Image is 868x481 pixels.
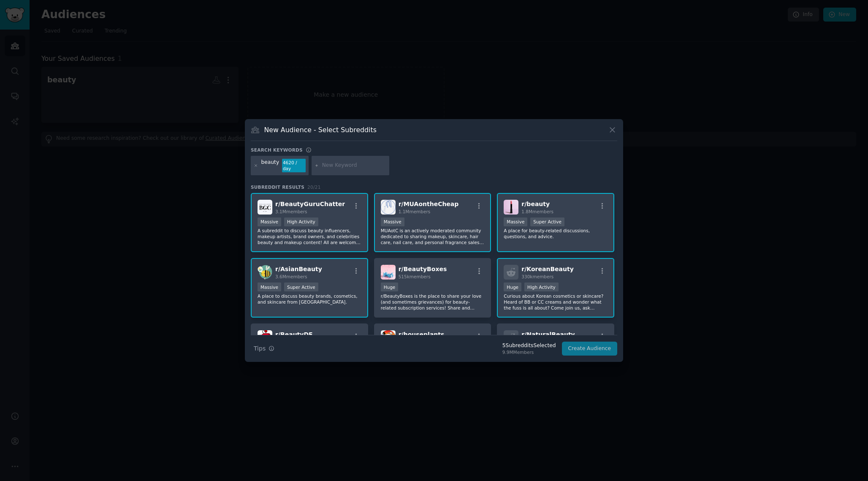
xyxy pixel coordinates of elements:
span: Tips [254,344,266,353]
div: Super Active [284,283,318,291]
img: MUAontheCheap [381,200,396,215]
span: 515k members [399,274,431,279]
img: BeautyGuruChatter [258,200,272,215]
span: r/ BeautyGuruChatter [275,201,345,207]
img: AsianBeauty [258,265,272,280]
p: A subreddit to discuss beauty influencers, makeup artists, brand owners, and celebrities beauty a... [258,228,361,245]
span: 20 / 21 [307,185,321,190]
input: New Keyword [322,162,386,169]
span: r/ NaturalBeauty [521,331,575,338]
span: r/ BeautyBoxes [399,266,447,272]
p: MUAotC is an actively moderated community dedicated to sharing makeup, skincare, hair care, nail ... [381,228,485,245]
span: r/ beauty [521,201,550,207]
img: beauty [504,200,518,215]
p: A place to discuss beauty brands, cosmetics, and skincare from [GEOGRAPHIC_DATA]. [258,293,361,305]
div: 9.9M Members [502,349,556,355]
div: Massive [381,217,404,226]
span: 1.8M members [521,209,553,214]
span: r/ MUAontheCheap [399,201,459,207]
span: 3.1M members [275,209,307,214]
h3: New Audience - Select Subreddits [264,125,377,134]
div: Huge [504,283,521,291]
span: r/ houseplants [399,331,445,338]
p: r/BeautyBoxes is the place to share your love (and sometimes grievances) for beauty-related subsc... [381,293,485,311]
div: Huge [381,283,399,291]
img: BeautyDE [258,330,272,345]
span: 1.1M members [399,209,431,214]
div: Massive [258,217,281,226]
div: 5 Subreddit s Selected [502,342,556,350]
span: r/ AsianBeauty [275,266,322,272]
img: BeautyBoxes [381,265,396,280]
div: High Activity [524,283,559,291]
div: 4620 / day [282,159,306,172]
span: 3.6M members [275,274,307,279]
span: 330k members [521,274,553,279]
div: beauty [261,159,279,172]
img: houseplants [381,330,396,345]
button: Tips [251,341,277,356]
span: r/ BeautyDE [275,331,313,338]
span: Subreddit Results [251,184,304,190]
div: Super Active [530,217,564,226]
div: High Activity [284,217,318,226]
p: Curious about Korean cosmetics or skincare? Heard of BB or CC creams and wonder what the fuss is ... [504,293,608,311]
h3: Search keywords [251,147,303,153]
span: r/ KoreanBeauty [521,266,573,272]
div: Massive [258,283,281,291]
div: Massive [504,217,527,226]
p: A place for beauty-related discussions, questions, and advice. [504,228,608,239]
